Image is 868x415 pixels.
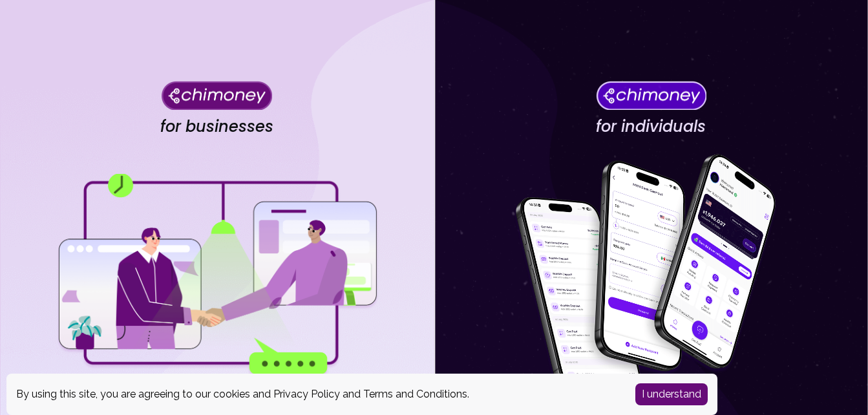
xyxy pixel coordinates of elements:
[489,147,812,405] img: for individuals
[596,81,706,110] img: Chimoney for individuals
[160,117,273,136] h4: for businesses
[596,117,706,136] h4: for individuals
[273,388,340,400] a: Privacy Policy
[162,81,272,110] img: Chimoney for businesses
[56,174,379,378] img: for businesses
[635,383,708,405] button: Accept cookies
[363,388,467,400] a: Terms and Conditions
[16,387,616,402] div: By using this site, you are agreeing to our cookies and and .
